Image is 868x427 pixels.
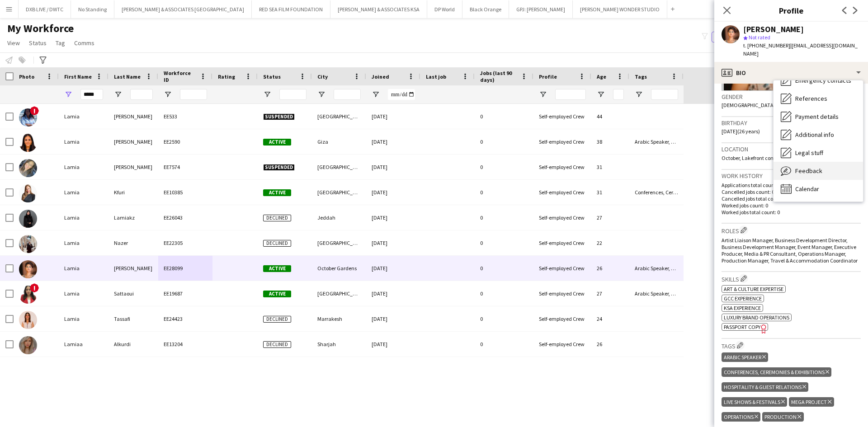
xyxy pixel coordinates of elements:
[635,90,643,99] button: Open Filter Menu
[762,412,803,422] div: Production
[158,205,212,230] div: EE26043
[722,195,861,202] p: Cancelled jobs total count: 0
[372,73,389,80] span: Joined
[25,37,50,49] a: Status
[724,314,789,321] span: Luxury Brand Operations
[722,412,760,422] div: Operations
[722,209,861,216] p: Worked jobs total count: 0
[312,104,366,129] div: [GEOGRAPHIC_DATA]
[158,180,212,205] div: EE10385
[279,89,307,100] input: Status Filter Input
[426,73,446,80] span: Last job
[312,129,366,154] div: Giza
[774,162,863,180] div: Feedback
[59,104,108,129] div: Lamia
[774,144,863,162] div: Legal stuff
[366,180,420,205] div: [DATE]
[722,188,861,195] p: Cancelled jobs count: 0
[795,94,827,103] span: References
[366,306,420,331] div: [DATE]
[312,332,366,357] div: Sharjah
[19,260,37,278] img: Lamia Salman
[158,306,212,331] div: EE24423
[597,90,605,99] button: Open Filter Menu
[366,230,420,255] div: [DATE]
[263,316,291,323] span: Declined
[724,305,761,311] span: KSA Experience
[330,0,427,18] button: [PERSON_NAME] & ASSOCIATES KSA
[743,42,858,57] span: | [EMAIL_ADDRESS][DOMAIN_NAME]
[533,306,591,331] div: Self-employed Crew
[591,306,629,331] div: 24
[114,90,122,99] button: Open Filter Menu
[774,126,863,144] div: Additional info
[722,237,858,264] span: Artist Liaison Manager, Business Development Director, Business Development Manager, Event Manage...
[59,180,108,205] div: Lamia
[64,90,72,99] button: Open Filter Menu
[19,311,37,329] img: Lamia Tassafi
[312,205,366,230] div: Jeddah
[722,93,861,101] h3: Gender
[795,113,839,121] span: Payment details
[158,230,212,255] div: EE22305
[722,397,787,407] div: Live Shows & Festivals
[722,155,848,161] span: October, Lakefront compound, October Gardens, 12411
[743,25,804,33] div: [PERSON_NAME]
[7,39,20,47] span: View
[19,73,34,80] span: Photo
[591,281,629,306] div: 27
[312,155,366,179] div: [GEOGRAPHIC_DATA]
[475,155,533,179] div: 0
[591,155,629,179] div: 31
[158,256,212,281] div: EE28099
[164,70,196,83] span: Workforce ID
[573,0,667,18] button: [PERSON_NAME] WONDER STUDIO
[591,104,629,129] div: 44
[475,281,533,306] div: 0
[591,129,629,154] div: 38
[59,129,108,154] div: Lamia
[629,256,684,281] div: Arabic Speaker, Conferences, Ceremonies & Exhibitions, Hospitality & Guest Relations, Live Shows ...
[722,367,831,377] div: Conferences, Ceremonies & Exhibitions
[80,89,103,100] input: First Name Filter Input
[218,73,235,80] span: Rating
[722,225,861,235] h3: Roles
[475,104,533,129] div: 0
[312,306,366,331] div: Marrakesh
[59,306,108,331] div: Lamia
[475,205,533,230] div: 0
[509,0,573,18] button: GPJ: [PERSON_NAME]
[74,39,94,47] span: Comms
[19,235,37,253] img: Lamia Nazer
[4,37,24,49] a: View
[130,89,153,100] input: Last Name Filter Input
[722,274,861,283] h3: Skills
[722,341,861,350] h3: Tags
[724,286,783,292] span: Art & Culture Expertise
[629,180,684,205] div: Conferences, Ceremonies & Exhibitions, Coordinator, Done by Queenie, Hospitality & Guest Relation...
[722,202,861,209] p: Worked jobs count: 0
[252,0,330,18] button: RED SEA FILM FOUNDATION
[158,155,212,179] div: EE7574
[108,180,158,205] div: Kfuri
[263,189,291,196] span: Active
[108,104,158,129] div: [PERSON_NAME]
[108,155,158,179] div: [PERSON_NAME]
[629,281,684,306] div: Arabic Speaker, Hospitality & Guest Relations, Protocol, To be Contacted by [PERSON_NAME], Transp...
[366,332,420,357] div: [DATE]
[533,155,591,179] div: Self-employed Crew
[475,180,533,205] div: 0
[722,172,861,180] h3: Work history
[722,119,861,127] h3: Birthday
[19,134,37,152] img: Lamia Hassan
[388,89,415,100] input: Joined Filter Input
[263,291,291,297] span: Active
[722,128,760,135] span: [DATE] (26 years)
[774,71,863,89] div: Emergency contacts
[108,256,158,281] div: [PERSON_NAME]
[312,256,366,281] div: October Gardens
[108,332,158,357] div: Alkurdi
[533,104,591,129] div: Self-employed Crew
[427,0,462,18] button: DP World
[263,113,295,120] span: Suspended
